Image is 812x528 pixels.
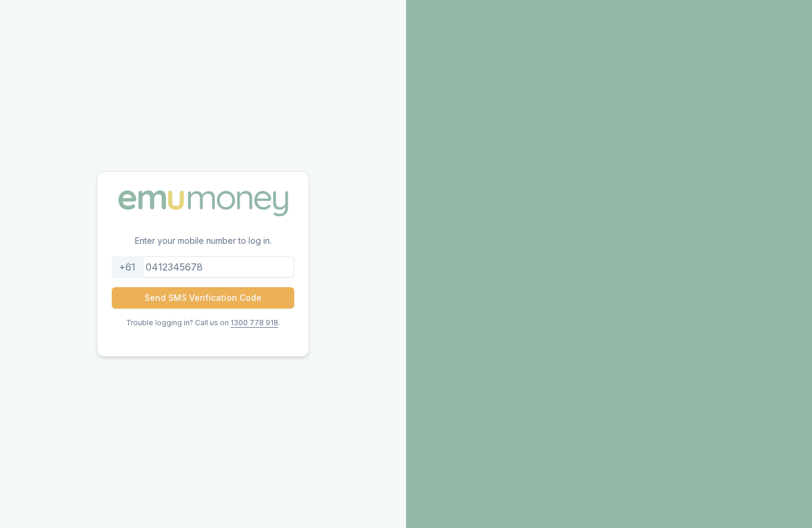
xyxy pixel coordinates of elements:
p: Enter your mobile number to log in. [97,235,309,256]
img: Emu Money [114,186,292,221]
div: +61 [112,256,143,278]
input: 0412345678 [112,256,294,278]
button: Send SMS Verification Code [112,287,294,309]
p: Trouble logging in? Call us on . [126,318,280,328]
